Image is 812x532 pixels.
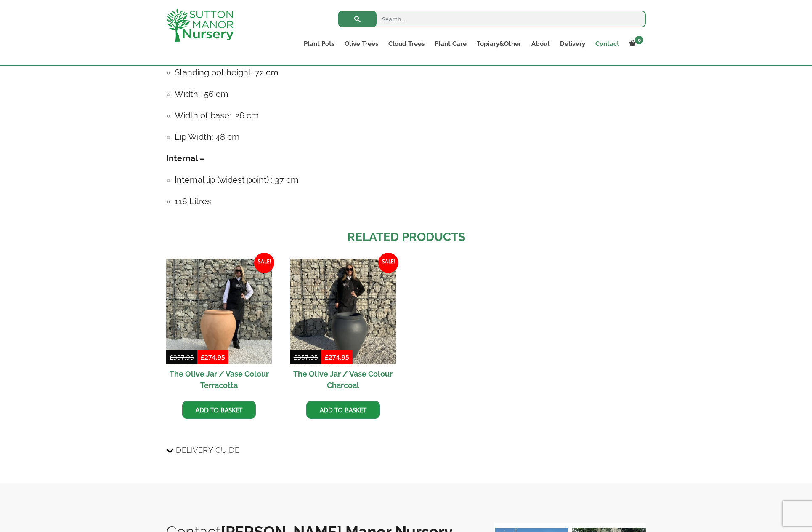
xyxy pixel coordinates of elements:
img: logo [166,8,234,42]
span: £ [170,353,173,361]
a: Contact [590,38,624,50]
span: Sale! [254,253,274,273]
strong: Internal – [166,153,204,163]
bdi: 357.95 [170,353,194,361]
span: £ [325,353,329,361]
a: Add to basket: “The Olive Jar / Vase Colour Charcoal” [306,401,380,419]
img: The Olive Jar / Vase Colour Terracotta [166,259,272,364]
bdi: 357.95 [294,353,318,361]
input: Search... [338,11,646,27]
h4: Width of base: 26 cm [175,109,646,122]
h4: Width: 56 cm [175,88,646,101]
h2: Related products [166,228,646,246]
a: Plant Pots [299,38,340,50]
a: Topiary&Other [472,38,526,50]
a: Add to basket: “The Olive Jar / Vase Colour Terracotta” [182,401,256,419]
a: Plant Care [430,38,472,50]
bdi: 274.95 [325,353,349,361]
bdi: 274.95 [201,353,225,361]
a: Sale! The Olive Jar / Vase Colour Charcoal [290,259,396,395]
span: Sale! [378,253,398,273]
span: £ [201,353,204,361]
h4: 118 Litres [175,195,646,208]
h2: The Olive Jar / Vase Colour Terracotta [166,364,272,395]
a: Olive Trees [340,38,383,50]
h2: The Olive Jar / Vase Colour Charcoal [290,364,396,395]
span: £ [294,353,297,361]
h4: Standing pot height: 72 cm [175,66,646,79]
h4: Internal lip (widest point) : 37 cm [175,174,646,187]
a: About [526,38,555,50]
h4: Lip Width: 48 cm [175,131,646,144]
a: Cloud Trees [383,38,430,50]
span: 0 [635,36,643,44]
a: 0 [624,38,646,50]
img: The Olive Jar / Vase Colour Charcoal [290,259,396,364]
span: Delivery Guide [176,442,239,458]
a: Delivery [555,38,590,50]
a: Sale! The Olive Jar / Vase Colour Terracotta [166,259,272,395]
